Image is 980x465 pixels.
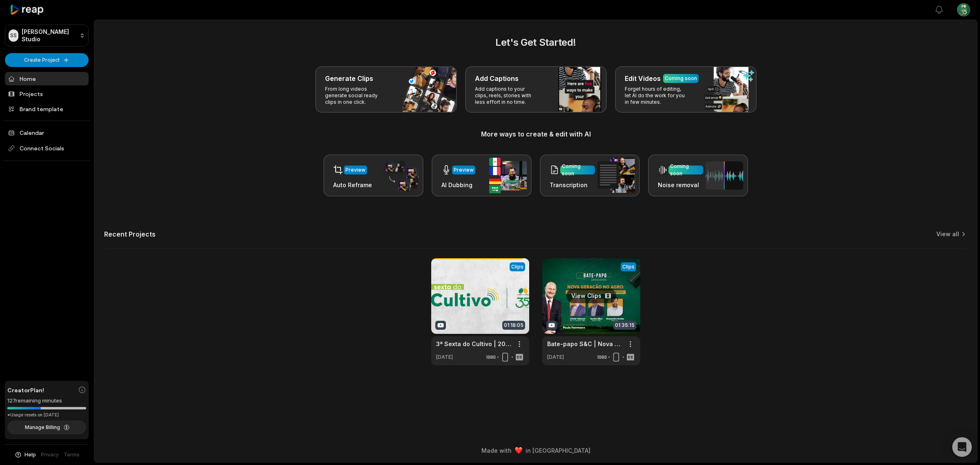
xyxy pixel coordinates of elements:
[102,446,970,455] div: Made with in [GEOGRAPHIC_DATA]
[24,451,36,458] span: Help
[325,86,388,105] p: From long videos generate social ready clips in one click.
[475,74,519,83] h3: Add Captions
[5,126,89,139] a: Calendar
[475,86,538,105] p: Add captions to your clips, reels, stories with less effort in no time.
[665,75,697,82] div: Coming soon
[14,451,36,458] button: Help
[658,181,703,189] h3: Noise removal
[104,129,967,139] h3: More ways to create & edit with AI
[5,53,89,67] button: Create Project
[5,141,89,156] span: Connect Socials
[104,35,967,50] h2: Let's Get Started!
[333,181,372,189] h3: Auto Reframe
[625,86,688,105] p: Forget hours of editing, let AI do the work for you in few minutes.
[7,397,86,405] div: 127 remaining minutes
[5,102,89,116] a: Brand template
[64,451,80,458] a: Terms
[706,161,743,190] img: noise_removal.png
[936,230,959,238] a: View all
[489,158,527,193] img: ai_dubbing.png
[325,74,373,83] h3: Generate Clips
[952,437,972,457] div: Open Intercom Messenger
[7,412,86,418] div: *Usage resets on [DATE]
[22,28,76,43] p: [PERSON_NAME] Studio
[436,340,511,348] a: 3ª Sexta do Cultivo | 2025
[7,386,44,394] span: Creator Plan!
[381,160,419,192] img: auto_reframe.png
[41,451,59,458] a: Privacy
[550,181,595,189] h3: Transcription
[441,181,475,189] h3: AI Dubbing
[9,29,18,42] div: SS
[547,340,622,348] a: Bate-papo S&C | Nova Geração no Agro: uma vantagem competitiva do [GEOGRAPHIC_DATA]
[625,74,661,83] h3: Edit Videos
[597,158,635,193] img: transcription.png
[670,163,702,177] div: Coming soon
[515,447,522,454] img: heart emoji
[345,166,365,174] div: Preview
[7,420,86,434] button: Manage Billing
[5,87,89,101] a: Projects
[454,166,474,174] div: Preview
[562,163,593,177] div: Coming soon
[104,230,156,238] h2: Recent Projects
[5,72,89,85] a: Home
